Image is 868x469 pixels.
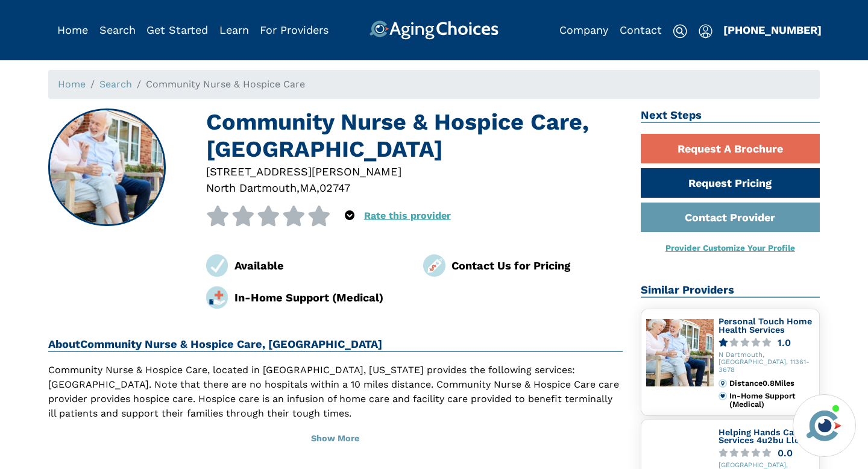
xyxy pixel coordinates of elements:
[620,24,662,36] a: Contact
[723,24,822,36] a: [PHONE_NUMBER]
[206,109,623,163] h1: Community Nurse & Hospice Care, [GEOGRAPHIC_DATA]
[641,168,820,198] a: Request Pricing
[719,392,727,400] img: primary.svg
[206,163,623,180] div: [STREET_ADDRESS][PERSON_NAME]
[58,78,86,90] a: Home
[300,181,316,194] span: MA
[234,289,406,306] div: In-Home Support (Medical)
[778,449,793,458] div: 0.0
[719,316,812,335] a: Personal Touch Home Health Services
[48,338,623,352] h2: About Community Nurse & Hospice Care, [GEOGRAPHIC_DATA]
[57,24,88,36] a: Home
[729,379,814,388] div: Distance 0.8 Miles
[146,24,208,36] a: Get Started
[364,210,451,221] a: Rate this provider
[641,109,820,123] h2: Next Steps
[673,24,687,39] img: search-icon.svg
[665,243,795,253] a: Provider Customize Your Profile
[99,24,136,36] a: Search
[719,427,802,445] a: Helping Hands Care Services 4u2bu Llc
[48,70,820,99] nav: breadcrumb
[729,392,814,409] div: In-Home Support (Medical)
[297,181,300,194] span: ,
[219,24,249,36] a: Learn
[206,181,297,194] span: North Dartmouth
[641,134,820,163] a: Request A Brochure
[234,257,406,274] div: Available
[99,78,132,90] a: Search
[699,20,712,40] div: Popover trigger
[719,351,815,374] div: N Dartmouth, [GEOGRAPHIC_DATA], 11361-3678
[48,363,623,421] p: Community Nurse & Hospice Care, located in [GEOGRAPHIC_DATA], [US_STATE] provides the following s...
[319,180,350,196] div: 02747
[345,206,354,226] div: Popover trigger
[719,338,815,347] a: 1.0
[559,24,608,36] a: Company
[641,283,820,298] h2: Similar Providers
[451,257,623,274] div: Contact Us for Pricing
[260,24,329,36] a: For Providers
[641,203,820,232] a: Contact Provider
[804,405,844,446] img: avatar
[719,379,727,388] img: distance.svg
[316,181,319,194] span: ,
[719,449,815,458] a: 0.0
[370,20,498,40] img: AgingChoices
[48,426,623,452] button: Show More
[699,24,712,39] img: user-icon.svg
[778,338,791,347] div: 1.0
[49,110,165,225] img: Community Nurse & Hospice Care, North Dartmouth MA
[146,78,305,90] span: Community Nurse & Hospice Care
[99,20,136,40] div: Popover trigger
